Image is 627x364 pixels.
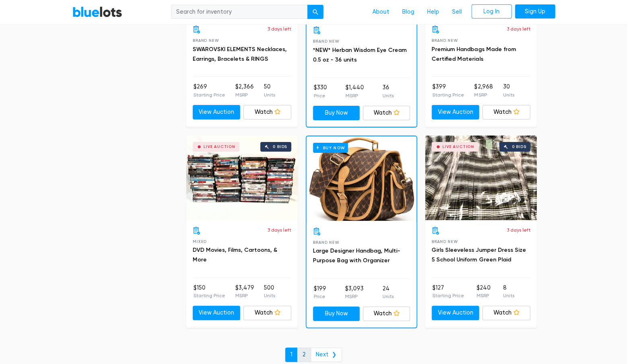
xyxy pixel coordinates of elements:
[506,25,530,33] p: 3 days left
[421,4,446,20] a: Help
[306,136,416,221] a: Buy Now
[446,4,468,20] a: Sell
[476,284,490,300] li: $240
[396,4,421,20] a: Blog
[314,83,327,99] li: $330
[515,4,555,19] a: Sign Up
[382,92,394,99] p: Units
[310,348,342,362] a: Next ❯
[345,92,364,99] p: MSRP
[442,145,474,149] div: Live Auction
[314,92,327,99] p: Price
[235,284,254,300] li: $3,479
[204,145,235,149] div: Live Auction
[193,38,219,43] span: Brand New
[297,348,311,362] a: 2
[235,82,254,99] li: $2,366
[193,247,277,263] a: DVD Movies, Films, Cartoons, & More
[313,240,339,245] span: Brand New
[273,145,287,149] div: 0 bids
[171,5,308,19] input: Search for inventory
[503,284,514,300] li: 8
[193,284,225,300] li: $150
[425,136,537,220] a: Live Auction 0 bids
[432,46,516,62] a: Premium Handbags Made from Certified Materials
[267,226,291,234] p: 3 days left
[267,25,291,33] p: 3 days left
[366,4,396,20] a: About
[474,91,493,99] p: MSRP
[382,293,394,300] p: Units
[186,136,298,220] a: Live Auction 0 bids
[482,105,530,119] a: Watch
[345,83,364,99] li: $1,440
[345,284,364,300] li: $3,093
[193,292,225,299] p: Starting Price
[313,247,400,264] a: Large Designer Handbag, Multi-Purpose Bag with Organizer
[313,106,360,120] a: Buy Now
[503,292,514,299] p: Units
[432,82,464,99] li: $399
[476,292,490,299] p: MSRP
[243,306,291,320] a: Watch
[72,6,122,18] a: BlueLots
[503,82,514,99] li: 30
[512,145,526,149] div: 0 bids
[193,239,207,244] span: Mixed
[432,105,479,119] a: View Auction
[432,306,479,320] a: View Auction
[243,105,291,119] a: Watch
[382,83,394,99] li: 36
[313,39,339,43] span: Brand New
[474,82,493,99] li: $2,968
[264,284,275,300] li: 500
[193,82,225,99] li: $269
[264,82,275,99] li: 50
[314,284,326,300] li: $199
[432,38,458,43] span: Brand New
[313,306,360,321] a: Buy Now
[506,226,530,234] p: 3 days left
[382,284,394,300] li: 24
[193,91,225,99] p: Starting Price
[193,306,241,320] a: View Auction
[432,284,464,300] li: $127
[503,91,514,99] p: Units
[313,143,348,153] h6: Buy Now
[432,239,458,244] span: Brand New
[482,306,530,320] a: Watch
[235,292,254,299] p: MSRP
[432,247,526,263] a: Girls Sleeveless Jumper Dress Size 5 School Uniform Green Plaid
[193,105,241,119] a: View Auction
[314,293,326,300] p: Price
[432,91,464,99] p: Starting Price
[193,46,287,62] a: SWAROVSKI ELEMENTS Necklaces, Earrings, Bracelets & RINGS
[235,91,254,99] p: MSRP
[363,106,410,120] a: Watch
[313,47,407,63] a: *NEW* Herban Wisdom Eye Cream 0.5 oz - 36 units
[471,4,512,19] a: Log In
[285,348,298,362] a: 1
[264,91,275,99] p: Units
[345,293,364,300] p: MSRP
[432,292,464,299] p: Starting Price
[264,292,275,299] p: Units
[363,306,410,321] a: Watch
